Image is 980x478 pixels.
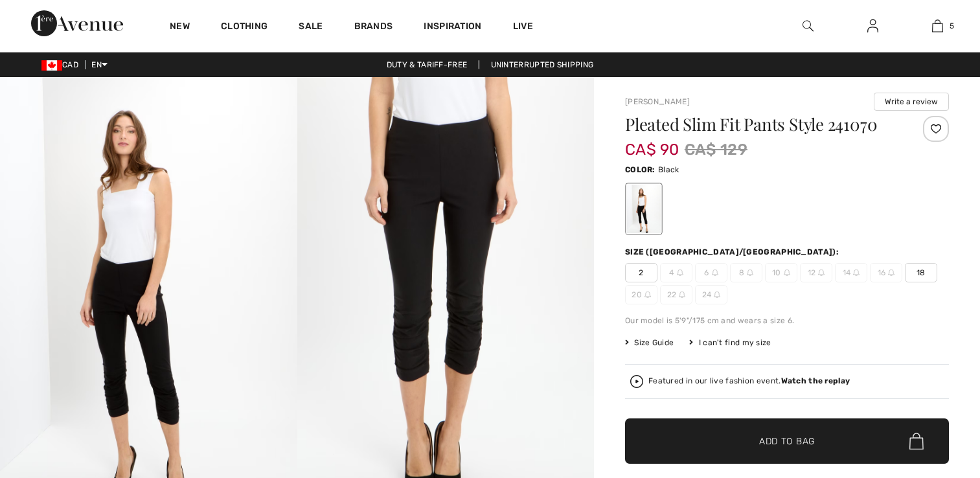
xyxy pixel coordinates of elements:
img: Bag.svg [909,433,924,450]
h1: Pleated Slim Fit Pants Style 241070 [625,116,895,133]
span: 5 [950,20,954,32]
span: CA$ 90 [625,128,679,159]
img: 1ère Avenue [31,10,123,36]
img: ring-m.svg [679,291,685,298]
a: Sale [299,21,323,34]
span: 20 [625,285,657,304]
span: 24 [695,285,727,304]
span: Size Guide [625,337,674,348]
span: 18 [905,263,937,282]
img: ring-m.svg [644,291,651,298]
a: Live [513,19,533,33]
span: Add to Bag [759,435,815,448]
img: ring-m.svg [714,291,720,298]
span: Black [658,165,679,174]
a: New [170,21,190,34]
span: CAD [41,60,84,69]
span: 4 [660,263,692,282]
span: 6 [695,263,727,282]
img: My Info [867,18,878,34]
span: Color: [625,165,655,174]
span: EN [91,60,108,69]
img: ring-m.svg [818,269,825,276]
a: Clothing [221,21,268,34]
span: 14 [835,263,867,282]
strong: Watch the replay [781,376,850,385]
img: ring-m.svg [784,269,790,276]
img: ring-m.svg [888,269,895,276]
a: 5 [906,18,969,34]
div: Black [627,185,661,233]
img: Canadian Dollar [41,60,62,71]
a: Brands [354,21,393,34]
button: Write a review [874,93,949,111]
img: My Bag [932,18,943,34]
div: Size ([GEOGRAPHIC_DATA]/[GEOGRAPHIC_DATA]): [625,246,841,258]
a: [PERSON_NAME] [625,97,690,106]
img: ring-m.svg [712,269,718,276]
img: ring-m.svg [747,269,753,276]
div: I can't find my size [689,337,771,348]
span: 16 [870,263,902,282]
span: 22 [660,285,692,304]
span: 10 [765,263,797,282]
img: Watch the replay [630,375,643,388]
span: 2 [625,263,657,282]
img: ring-m.svg [677,269,683,276]
button: Add to Bag [625,418,949,464]
div: Our model is 5'9"/175 cm and wears a size 6. [625,315,949,326]
span: 8 [730,263,762,282]
span: Inspiration [424,21,481,34]
a: Sign In [857,18,889,34]
img: ring-m.svg [853,269,860,276]
img: search the website [803,18,814,34]
span: 12 [800,263,832,282]
div: Featured in our live fashion event. [648,377,850,385]
span: CA$ 129 [685,138,747,161]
